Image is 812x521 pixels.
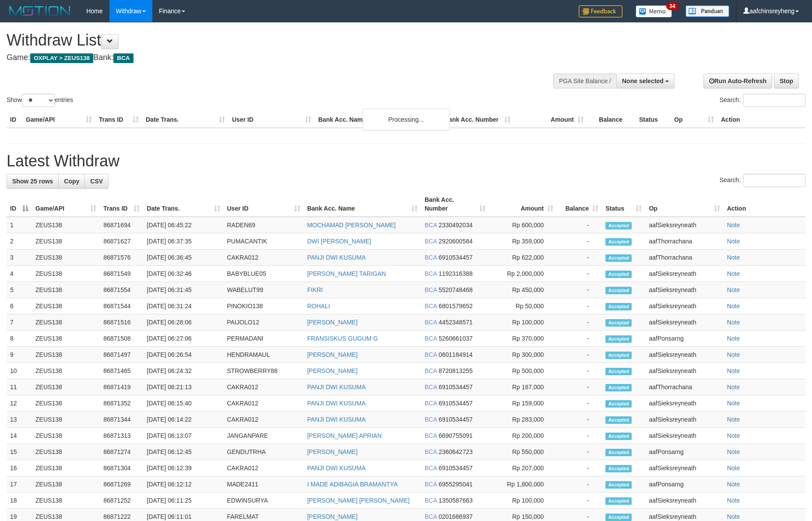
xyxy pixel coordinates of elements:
[307,465,366,472] a: PANJI DWI KUSUMA
[307,497,410,504] a: [PERSON_NAME] [PERSON_NAME]
[32,363,100,379] td: ZEUS138
[605,514,632,521] span: Accepted
[645,493,723,509] td: aafSieksreyneath
[666,2,678,10] span: 34
[224,314,304,331] td: PAIJOLO12
[557,347,602,363] td: -
[307,286,323,293] a: FIKRI
[100,217,143,233] td: 86871694
[7,412,32,428] td: 13
[605,384,632,391] span: Accepted
[489,460,557,476] td: Rp 207,000
[425,335,437,342] span: BCA
[224,250,304,266] td: CAKRA012
[727,481,740,488] a: Note
[636,112,671,128] th: Status
[717,112,805,128] th: Action
[7,233,32,250] td: 2
[32,395,100,412] td: ZEUS138
[727,513,740,520] a: Note
[7,282,32,298] td: 5
[224,379,304,395] td: CAKRA012
[7,444,32,460] td: 15
[579,5,622,18] img: Feedback.jpg
[100,233,143,250] td: 86871627
[100,331,143,347] td: 86871508
[32,192,100,217] th: Game/API: activate to sort column ascending
[439,351,473,358] span: Copy 0601184914 to clipboard
[32,233,100,250] td: ZEUS138
[605,465,632,472] span: Accepted
[645,282,723,298] td: aafSieksreyneath
[439,416,473,423] span: Copy 6910534457 to clipboard
[553,74,616,88] div: PGA Site Balance /
[32,476,100,493] td: ZEUS138
[605,449,632,456] span: Accepted
[100,444,143,460] td: 86871274
[425,286,437,293] span: BCA
[645,460,723,476] td: aafSieksreyneath
[425,497,437,504] span: BCA
[307,384,366,391] a: PANJI DWI KUSUMA
[307,238,371,245] a: DWI [PERSON_NAME]
[307,303,330,310] a: ROHALI
[32,314,100,331] td: ZEUS138
[307,448,358,455] a: [PERSON_NAME]
[605,335,632,343] span: Accepted
[557,233,602,250] td: -
[32,250,100,266] td: ZEUS138
[439,481,473,488] span: Copy 6955295041 to clipboard
[307,254,366,261] a: PANJI DWI KUSUMA
[616,74,675,88] button: None selected
[425,465,437,472] span: BCA
[489,493,557,509] td: Rp 100,000
[143,298,223,314] td: [DATE] 06:31:24
[439,465,473,472] span: Copy 6910534457 to clipboard
[143,347,223,363] td: [DATE] 06:26:54
[727,465,740,472] a: Note
[224,331,304,347] td: PERMADANI
[58,174,85,189] a: Copy
[605,254,632,262] span: Accepted
[32,493,100,509] td: ZEUS138
[489,266,557,282] td: Rp 2,000,000
[32,298,100,314] td: ZEUS138
[557,250,602,266] td: -
[7,363,32,379] td: 10
[645,347,723,363] td: aafSieksreyneath
[143,379,223,395] td: [DATE] 06:21:13
[100,192,143,217] th: Trans ID: activate to sort column ascending
[439,335,473,342] span: Copy 5260661037 to clipboard
[143,428,223,444] td: [DATE] 06:13:07
[100,347,143,363] td: 86871497
[489,217,557,233] td: Rp 600,000
[489,363,557,379] td: Rp 500,000
[224,192,304,217] th: User ID: activate to sort column ascending
[7,266,32,282] td: 4
[425,513,437,520] span: BCA
[224,298,304,314] td: PINOKIO138
[557,379,602,395] td: -
[685,5,729,17] img: panduan.png
[774,74,799,88] a: Stop
[143,233,223,250] td: [DATE] 06:37:35
[645,233,723,250] td: aafThorrachana
[727,351,740,358] a: Note
[622,77,664,84] span: None selected
[32,217,100,233] td: ZEUS138
[489,379,557,395] td: Rp 167,000
[439,303,473,310] span: Copy 6801579652 to clipboard
[100,282,143,298] td: 86871554
[143,444,223,460] td: [DATE] 06:12:45
[143,331,223,347] td: [DATE] 06:27:06
[307,222,396,229] a: MOCHAMAD [PERSON_NAME]
[587,112,636,128] th: Balance
[32,444,100,460] td: ZEUS138
[645,444,723,460] td: aafPonsarng
[645,314,723,331] td: aafSieksreyneath
[100,314,143,331] td: 86871516
[32,379,100,395] td: ZEUS138
[727,416,740,423] a: Note
[557,192,602,217] th: Balance: activate to sort column ascending
[645,217,723,233] td: aafSieksreyneath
